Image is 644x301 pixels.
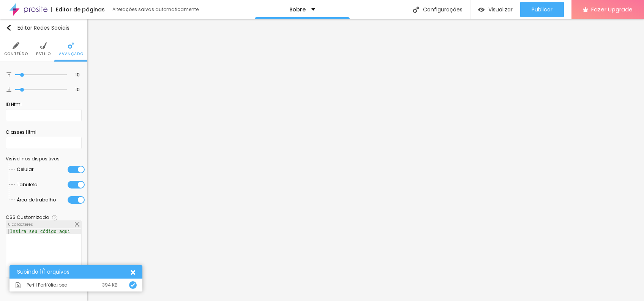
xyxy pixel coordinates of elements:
img: Ícone [75,222,79,227]
img: Ícone [40,42,47,49]
span: Fazer Upgrade [591,6,633,13]
div: Editor de páginas [51,7,105,12]
font: Configurações [423,7,462,12]
img: Icone [6,72,11,77]
img: Ícone [13,42,19,49]
img: Ícone [131,283,135,287]
span: Tabuleta [17,177,38,192]
div: Visível nos dispositivos [6,157,82,161]
span: Avançado [59,52,83,56]
iframe: Editor [87,19,644,301]
img: Ícone [413,6,419,13]
div: Insira seu código aqui [6,229,74,234]
img: view-1.svg [478,6,485,13]
font: 0 caracteres [8,223,33,227]
div: Classes Html [6,129,82,136]
span: Estilo [36,52,51,56]
div: Alterações salvas automaticamente [112,7,200,12]
div: ID Html [6,101,82,108]
span: Área de trabalho [17,192,56,208]
div: 394 KB [102,283,118,287]
img: Ícone [6,25,12,31]
img: Ícone [68,42,74,49]
img: Ícone [15,282,21,288]
span: Publicar [532,6,552,13]
span: Celular [17,162,33,177]
p: Sobre [289,7,306,12]
img: Ícone [52,215,57,220]
img: Icone [6,87,11,92]
button: Visualizar [470,2,520,17]
span: Conteúdo [4,52,28,56]
span: Perfil Portfólio.jpeg [27,283,68,287]
div: CSS Customizado [6,215,49,220]
span: Visualizar [488,6,513,13]
button: Publicar [520,2,564,17]
font: Editar Redes Sociais [17,25,69,31]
